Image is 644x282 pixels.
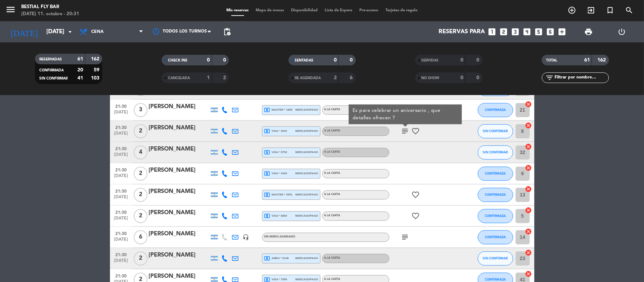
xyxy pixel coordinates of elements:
span: SERVIDAS [422,59,439,62]
strong: 61 [77,57,83,61]
span: mercadopago [295,214,318,218]
button: SIN CONFIRMAR [478,146,513,160]
button: SIN CONFIRMAR [478,124,513,139]
span: [DATE] [112,237,130,246]
i: local_atm [264,192,271,198]
div: [PERSON_NAME] [149,230,209,239]
div: [PERSON_NAME] [149,251,209,260]
i: cancel [525,186,532,193]
i: looks_3 [511,27,520,36]
i: looks_two [499,27,509,36]
span: 21:30 [112,272,130,280]
span: mercadopago [295,193,318,197]
span: Mapa de mesas [252,8,288,12]
i: menu [5,4,16,15]
span: A LA CARTA [324,172,341,175]
span: 21:30 [112,251,130,259]
button: menu [5,4,16,17]
strong: 2 [223,75,227,80]
span: 21:30 [112,145,130,153]
i: local_atm [264,107,271,113]
i: local_atm [264,149,271,156]
button: CONFIRMADA [478,103,513,117]
span: Cena [91,29,104,34]
span: visa * 0752 [264,149,287,156]
span: A LA CARTA [324,108,341,111]
strong: 162 [91,57,101,61]
span: 21:30 [112,123,130,131]
span: mercadopago [295,171,318,176]
i: power_settings_new [618,28,626,36]
span: RESERVADAS [39,58,62,61]
span: 2 [134,188,147,202]
i: cancel [525,143,532,151]
span: A LA CARTA [324,193,341,196]
strong: 20 [77,67,83,72]
div: [PERSON_NAME] [149,166,209,175]
span: 21:30 [112,208,130,216]
span: CONFIRMADA [485,235,506,239]
i: looks_4 [523,27,532,36]
span: 2 [134,124,147,139]
span: CANCELADA [168,76,190,80]
input: Filtrar por nombre... [554,74,609,82]
i: search [625,6,633,14]
span: 6 [134,230,147,245]
span: SIN CONFIRMAR [483,129,508,133]
span: Sin menú asignado [264,236,296,239]
i: cancel [525,101,532,108]
span: CHECK INS [168,59,187,62]
div: [DATE] 11. octubre - 20:31 [21,11,79,18]
div: [PERSON_NAME] [149,272,209,281]
span: mercadopago [295,108,318,112]
span: RE AGENDADA [295,76,321,80]
span: pending_actions [223,28,231,36]
i: local_atm [264,171,271,177]
i: cancel [525,228,532,235]
i: add_circle_outline [568,6,576,14]
div: [PERSON_NAME] [149,124,209,133]
div: Bestial Fly Bar [21,4,79,11]
span: [DATE] [112,216,130,224]
span: mercadopago [295,150,318,155]
span: Disponibilidad [288,8,321,12]
span: 21:30 [112,166,130,174]
i: filter_list [545,74,554,82]
i: cancel [525,271,532,278]
span: CONFIRMADA [485,108,506,112]
span: A LA CARTA [324,215,341,217]
strong: 103 [91,76,101,81]
strong: 1 [207,75,210,80]
span: CONFIRMADA [485,172,506,176]
span: 21:30 [112,229,130,237]
span: print [584,28,593,36]
strong: 2 [334,75,337,80]
i: cancel [525,122,532,129]
span: SIN CONFIRMAR [483,151,508,154]
button: CONFIRMADA [478,167,513,181]
div: LOG OUT [605,21,639,42]
span: master * 0551 [264,192,293,198]
div: [PERSON_NAME] [149,187,209,196]
i: looks_5 [534,27,544,36]
span: Reservas para [439,29,485,35]
div: Es para celebrar un aniversario , que detalles ofrecen ? [352,107,458,122]
i: subject [401,233,410,242]
span: CONFIRMADA [39,69,64,72]
strong: 41 [77,76,83,81]
strong: 0 [476,75,481,80]
strong: 0 [476,58,481,63]
i: cancel [525,207,532,214]
span: 3 [134,103,147,117]
button: CONFIRMADA [478,188,513,202]
span: visa * 0884 [264,213,287,219]
span: [DATE] [112,195,130,203]
strong: 162 [597,58,607,63]
span: SIN CONFIRMAR [39,77,68,80]
span: 21:30 [112,102,130,110]
i: [DATE] [5,24,43,40]
span: master * 1805 [264,107,293,113]
span: 2 [134,209,147,223]
span: Mis reservas [223,8,252,12]
span: mercadopago [295,277,318,282]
